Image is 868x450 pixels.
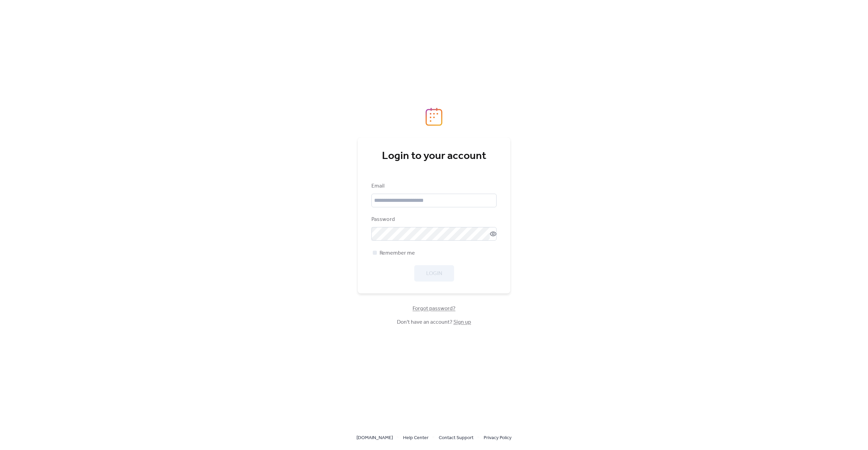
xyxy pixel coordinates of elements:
[484,433,512,442] a: Privacy Policy
[453,317,471,327] a: Sign up
[425,108,443,126] img: logo
[403,433,429,442] a: Help Center
[371,215,495,224] div: Password
[356,434,393,442] span: [DOMAIN_NAME]
[371,182,495,190] div: Email
[356,433,393,442] a: [DOMAIN_NAME]
[397,318,471,326] span: Don't have an account?
[380,249,415,257] span: Remember me
[371,149,497,163] div: Login to your account
[403,434,429,442] span: Help Center
[439,433,473,442] a: Contact Support
[439,434,473,442] span: Contact Support
[413,307,455,310] a: Forgot password?
[413,305,455,313] span: Forgot password?
[484,434,512,442] span: Privacy Policy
